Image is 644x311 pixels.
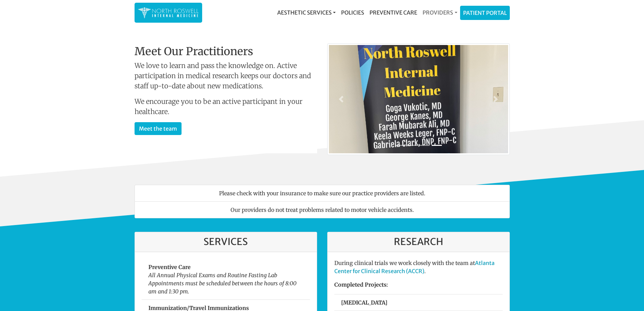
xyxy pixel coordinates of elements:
[142,236,310,248] h3: Services
[334,260,495,274] a: Atlanta Center for Clinical Research (ACCR)
[341,299,387,306] strong: [MEDICAL_DATA]
[148,272,296,295] em: All Annual Physical Exams and Routine Fasting Lab Appointments must be scheduled between the hour...
[275,6,338,19] a: Aesthetic Services
[367,6,420,19] a: Preventive Care
[148,264,191,270] strong: Preventive Care
[135,185,510,202] li: Please check with your insurance to make sure our practice providers are listed.
[135,96,317,117] p: We encourage you to be an active participant in your healthcare.
[338,6,367,19] a: Policies
[135,122,182,135] a: Meet the team
[420,6,460,19] a: Providers
[135,61,317,91] p: We love to learn and pass the knowledge on. Active participation in medical research keeps our do...
[460,6,509,20] a: Patient Portal
[334,281,388,288] strong: Completed Projects:
[334,236,503,248] h3: Research
[135,201,510,218] li: Our providers do not treat problems related to motor vehicle accidents.
[135,45,317,58] h2: Meet Our Practitioners
[334,259,503,275] p: During clinical trials we work closely with the team at .
[138,6,199,19] img: North Roswell Internal Medicine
